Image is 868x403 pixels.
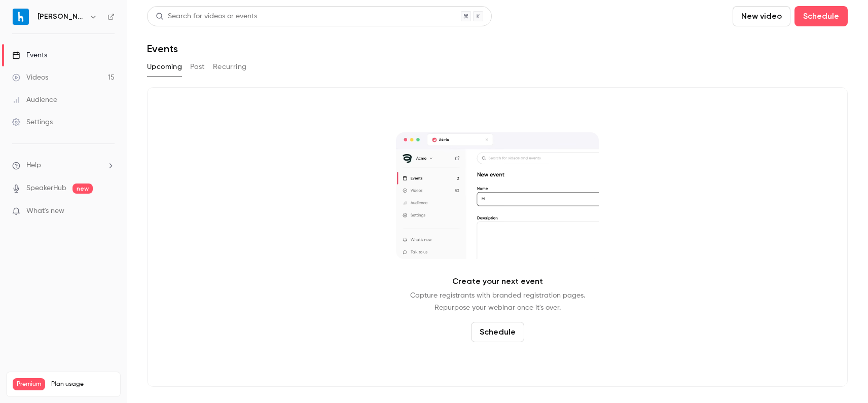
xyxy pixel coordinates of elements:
[26,160,41,171] span: Help
[733,6,790,26] button: New video
[12,95,57,105] div: Audience
[73,184,93,194] span: new
[26,206,64,216] span: What's new
[51,380,114,388] span: Plan usage
[452,275,543,287] p: Create your next event
[147,59,182,75] button: Upcoming
[213,59,247,75] button: Recurring
[12,50,47,60] div: Events
[410,289,585,314] p: Capture registrants with branded registration pages. Repurpose your webinar once it's over.
[794,6,848,26] button: Schedule
[156,11,257,22] div: Search for videos or events
[26,183,66,194] a: SpeakerHub
[12,117,53,127] div: Settings
[12,160,115,171] li: help-dropdown-opener
[38,12,85,22] h6: [PERSON_NAME]
[12,72,48,83] div: Videos
[102,207,115,216] iframe: Noticeable Trigger
[13,378,45,390] span: Premium
[147,43,178,55] h1: Events
[13,9,29,25] img: Harri
[471,322,524,342] button: Schedule
[190,59,205,75] button: Past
